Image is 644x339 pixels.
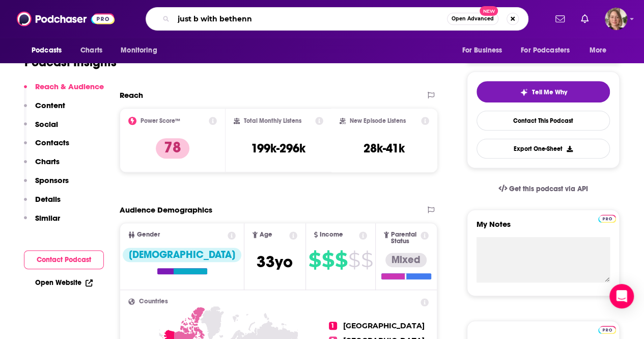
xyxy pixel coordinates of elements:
img: Podchaser Pro [598,215,616,223]
span: Get this podcast via API [509,185,588,193]
span: $ [309,252,321,268]
span: Age [260,231,272,238]
button: tell me why sparkleTell Me Why [477,81,610,102]
span: For Business [462,43,502,58]
a: Pro website [598,324,616,334]
p: Sponsors [35,175,69,185]
span: Tell Me Why [532,88,567,96]
h3: 199k-296k [251,141,305,156]
button: Contacts [24,138,69,157]
h3: 28k-41k [363,141,405,156]
span: 1 [329,322,337,330]
img: Podchaser - Follow, Share and Rate Podcasts [17,9,115,29]
h2: Audience Demographics [120,205,212,215]
a: Open Website [35,278,93,287]
span: $ [335,252,347,268]
a: Charts [74,41,108,60]
p: Contacts [35,138,69,147]
button: Reach & Audience [24,82,104,100]
h2: New Episode Listens [350,117,406,124]
p: 78 [156,138,189,159]
input: Search podcasts, credits, & more... [174,11,447,27]
span: For Podcasters [521,43,570,58]
label: My Notes [477,219,610,237]
span: Income [320,231,343,238]
img: User Profile [605,8,627,30]
div: Mixed [385,253,427,267]
button: open menu [514,41,584,60]
span: New [480,6,498,16]
img: tell me why sparkle [520,88,528,96]
button: open menu [24,41,75,60]
p: Charts [35,157,60,166]
div: [DEMOGRAPHIC_DATA] [123,248,241,262]
p: Content [35,100,65,110]
div: Search podcasts, credits, & more... [146,7,528,31]
div: Open Intercom Messenger [609,284,634,308]
span: Gender [137,231,160,238]
span: Podcasts [32,43,62,58]
button: open menu [582,41,620,60]
h2: Power Score™ [141,117,180,124]
span: $ [361,252,373,268]
a: Show notifications dropdown [577,10,593,28]
a: Show notifications dropdown [551,10,569,28]
a: Pro website [598,213,616,223]
button: Details [24,194,61,213]
h2: Total Monthly Listens [244,117,301,124]
button: Social [24,119,58,138]
span: Countries [139,298,168,305]
span: $ [348,252,360,268]
button: Charts [24,157,60,175]
span: $ [322,252,334,268]
span: [GEOGRAPHIC_DATA] [343,321,425,330]
button: open menu [114,41,170,60]
button: Show profile menu [605,8,627,30]
p: Reach & Audience [35,82,104,91]
h2: Reach [120,90,143,100]
button: open menu [455,41,515,60]
span: 33 yo [257,252,293,272]
a: Contact This Podcast [477,111,610,131]
span: Logged in as AriFortierPr [605,8,627,30]
p: Details [35,194,61,204]
button: Open AdvancedNew [447,13,498,25]
button: Export One-Sheet [477,139,610,159]
span: Parental Status [391,231,419,245]
span: Open Advanced [452,16,494,21]
button: Content [24,100,65,119]
button: Similar [24,213,60,232]
span: More [590,43,607,58]
button: Contact Podcast [24,250,104,269]
p: Similar [35,213,60,223]
button: Sponsors [24,175,69,194]
span: Charts [80,43,102,58]
img: Podchaser Pro [598,326,616,334]
a: Get this podcast via API [490,176,596,201]
span: Monitoring [121,43,157,58]
p: Social [35,119,58,129]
